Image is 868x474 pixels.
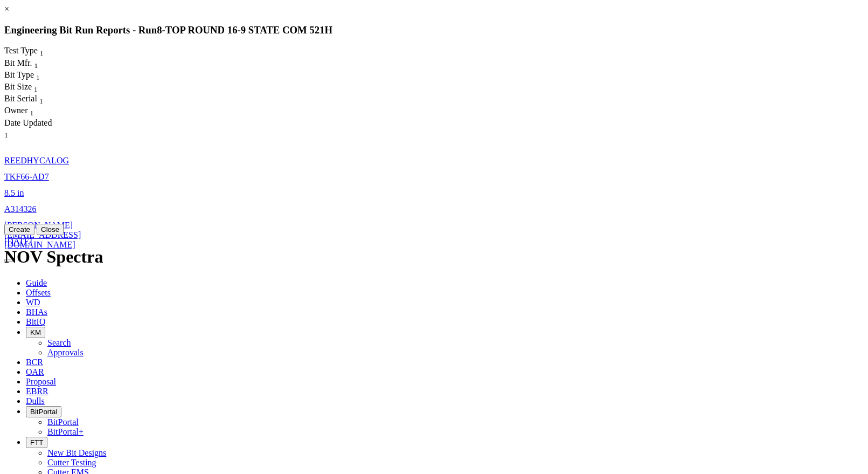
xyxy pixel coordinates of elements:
[4,106,58,118] div: Owner Sort None
[4,131,8,139] sub: 1
[30,408,57,416] span: BitPortal
[4,46,64,58] div: Sort None
[34,61,38,70] sub: 1
[26,387,48,396] span: EBRR
[26,358,43,367] span: BCR
[4,156,69,165] a: REEDHYCALOG
[47,338,71,347] a: Search
[4,82,58,94] div: Sort None
[40,46,44,55] span: Sort None
[4,106,28,115] span: Owner
[4,46,38,55] span: Test Type
[34,82,38,91] span: Sort None
[26,298,40,307] span: WD
[30,109,34,118] sub: 1
[4,172,49,181] a: TKF66-AD7
[47,458,96,467] a: Cutter Testing
[26,317,45,326] span: BitIQ
[4,58,58,70] div: Bit Mfr. Sort None
[4,82,58,94] div: Bit Size Sort None
[26,367,44,376] span: OAR
[30,438,43,446] span: FTT
[36,70,40,79] span: Sort None
[30,106,34,115] span: Sort None
[26,377,56,386] span: Proposal
[4,70,34,79] span: Bit Type
[165,24,332,36] span: TOP ROUND 16-9 STATE COM 521H
[4,58,58,70] div: Sort None
[17,188,24,197] span: in
[4,188,24,197] a: 8.5 in
[4,118,52,127] span: Date Updated
[47,448,106,457] a: New Bit Designs
[4,94,37,103] span: Bit Serial
[4,118,58,140] div: Date Updated Sort None
[47,427,84,436] a: BitPortal+
[4,94,64,106] div: Sort None
[26,278,47,287] span: Guide
[4,221,81,249] a: [PERSON_NAME][EMAIL_ADDRESS][DOMAIN_NAME]
[4,128,8,137] span: Sort None
[4,4,9,13] a: ×
[4,70,58,82] div: Sort None
[47,348,84,357] a: Approvals
[47,417,79,427] a: BitPortal
[4,188,15,197] span: 8.5
[4,224,34,235] button: Create
[36,73,40,81] sub: 1
[4,70,58,82] div: Bit Type Sort None
[39,94,43,103] span: Sort None
[157,24,162,36] span: 8
[34,85,38,93] sub: 1
[34,58,38,67] span: Sort None
[4,118,58,140] div: Sort None
[4,46,64,58] div: Test Type Sort None
[26,396,45,406] span: Dulls
[30,328,41,336] span: KM
[26,307,47,317] span: BHAs
[39,97,43,105] sub: 1
[4,237,32,246] a: [DATE]
[4,106,58,118] div: Sort None
[4,58,32,67] span: Bit Mfr.
[4,94,64,106] div: Bit Serial Sort None
[4,247,864,267] h1: NOV Spectra
[40,50,44,58] sub: 1
[4,82,32,91] span: Bit Size
[37,224,64,235] button: Close
[4,204,37,214] a: A314326
[26,288,51,297] span: Offsets
[4,24,864,36] h3: Engineering Bit Run Reports - Run -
